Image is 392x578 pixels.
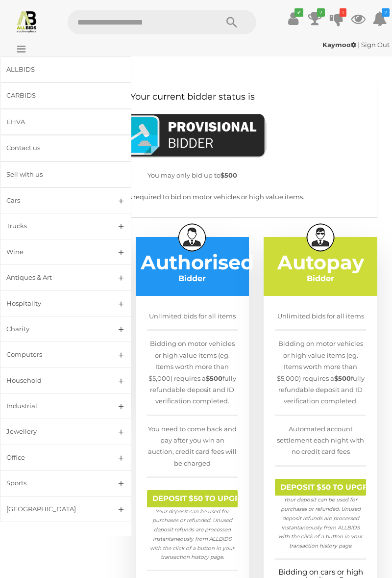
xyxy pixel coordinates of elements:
i: 2 [382,8,390,17]
a: DEPOSIT $50 TO UPGRADE [275,479,366,496]
div: Contact us [6,142,101,154]
div: Wine [6,246,101,258]
div: You need to come back and pay after you win an auction, credit card fees will be charged [147,416,238,478]
strong: Kaymoo [322,41,356,49]
div: Jewellery [6,426,101,437]
p: You may only bid up to [17,170,367,181]
i: 1 [340,8,346,17]
img: Allbids.com.au [15,10,38,33]
div: EHVA [6,116,101,128]
a: 2 [308,10,322,27]
div: Bidding on motor vehicles or high value items (eg. Items worth more than $5,000) requires a fully... [147,331,238,416]
a: ✔ [286,10,301,27]
a: Sign Out [361,41,390,49]
i: 2 [317,8,325,17]
strong: $500 [334,374,351,382]
a: 2 [372,10,387,27]
a: 1 [329,10,344,27]
div: CARBIDS [6,90,101,101]
div: Household [6,375,101,386]
div: Computers [6,349,101,360]
div: ALLBIDS [6,64,101,75]
b: Bidder [307,274,334,283]
em: Your deposit can be used for purchases or refunded. Unused deposit refunds are processed instanta... [150,508,234,561]
button: Search [207,10,256,34]
strong: $500 [206,374,222,382]
a: Kaymoo [322,41,358,49]
div: Unlimited bids for all items [147,303,238,331]
b: Bidder [178,274,206,283]
div: Bidding on motor vehicles or high value items (eg. Items worth more than $5,000) requires a fully... [275,331,366,416]
h1: Your current bidder status is [17,92,367,102]
div: Cars [6,195,101,206]
img: ProvisionalBidder.png [118,112,267,160]
a: DEPOSIT $50 TO UPGRADE [147,490,238,507]
img: top-small.png [306,222,335,252]
div: Hospitality [6,298,101,309]
div: Antiques & Art [6,272,101,283]
span: | [358,41,360,49]
i: ✔ [294,8,303,17]
img: med-small.png [177,222,207,252]
div: [GEOGRAPHIC_DATA] [6,503,101,515]
b: Autopay [277,250,364,274]
div: Sell with us [6,169,101,180]
div: Charity [6,323,101,335]
div: Office [6,452,101,463]
div: Automated account settlement each night with no credit card fees [275,416,366,467]
b: Authorised [141,250,254,274]
div: Industrial [6,400,101,412]
b: $500 [220,171,237,179]
a: ID Verification is required to bid on motor vehicles or high value items. [80,193,304,201]
div: Trucks [6,220,101,232]
div: Unlimited bids for all items [275,303,366,331]
div: Sports [6,477,101,489]
em: Your deposit can be used for purchases or refunded. Unused deposit refunds are processed instanta... [278,497,363,549]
